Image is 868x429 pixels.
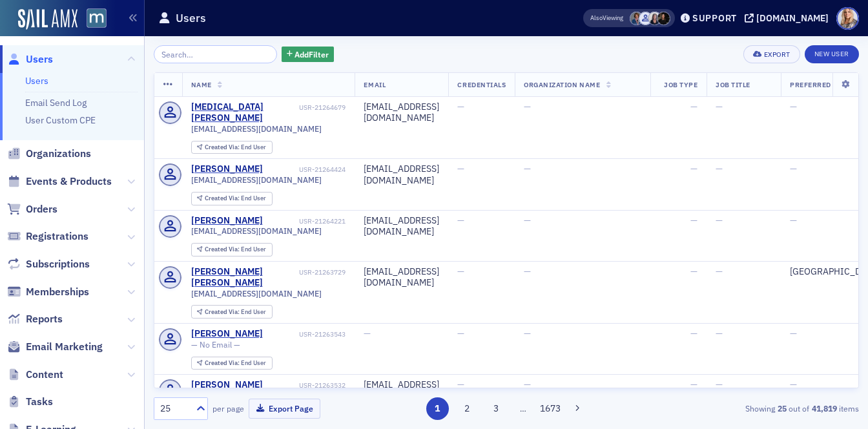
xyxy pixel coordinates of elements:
[191,163,263,175] a: [PERSON_NAME]
[191,80,212,89] span: Name
[657,12,670,25] span: Lauren McDonough
[590,14,623,23] span: Viewing
[26,147,91,161] span: Organizations
[191,101,297,124] a: [MEDICAL_DATA][PERSON_NAME]
[282,47,335,63] button: AddFilter
[690,214,697,226] span: —
[457,379,464,390] span: —
[790,214,797,226] span: —
[205,309,266,316] div: End User
[25,75,48,87] a: Users
[524,328,531,339] span: —
[205,360,266,367] div: End User
[364,328,371,339] span: —
[205,308,241,316] span: Created Via :
[364,266,439,289] div: [EMAIL_ADDRESS][DOMAIN_NAME]
[191,124,322,134] span: [EMAIL_ADDRESS][DOMAIN_NAME]
[457,266,464,277] span: —
[790,163,797,174] span: —
[205,246,266,253] div: End User
[87,8,107,28] img: SailAMX
[716,379,723,390] span: —
[191,357,273,370] div: Created Via: End User
[716,328,723,339] span: —
[191,328,263,340] a: [PERSON_NAME]
[633,403,859,414] div: Showing out of items
[457,328,464,339] span: —
[299,103,346,112] div: USR-21264679
[524,101,531,112] span: —
[809,403,839,414] strong: 41,819
[457,101,464,112] span: —
[7,202,57,216] a: Orders
[294,48,329,60] span: Add Filter
[364,215,439,238] div: [EMAIL_ADDRESS][DOMAIN_NAME]
[524,266,531,277] span: —
[191,289,322,298] span: [EMAIL_ADDRESS][DOMAIN_NAME]
[205,195,266,202] div: End User
[743,45,800,63] button: Export
[7,312,63,326] a: Reports
[191,340,240,350] span: — No Email —
[690,266,697,277] span: —
[690,328,697,339] span: —
[7,340,103,354] a: Email Marketing
[364,80,386,89] span: Email
[7,174,112,189] a: Events & Products
[805,45,859,63] a: New User
[26,202,57,216] span: Orders
[154,45,277,63] input: Search…
[485,397,508,420] button: 3
[191,379,263,391] div: [PERSON_NAME]
[716,80,750,89] span: Job Title
[191,175,322,185] span: [EMAIL_ADDRESS][DOMAIN_NAME]
[25,97,87,109] a: Email Send Log
[639,12,652,25] span: Justin Chase
[18,9,77,30] img: SailAMX
[26,174,112,189] span: Events & Products
[191,215,263,227] a: [PERSON_NAME]
[775,403,789,414] strong: 25
[426,397,449,420] button: 1
[716,266,723,277] span: —
[539,397,562,420] button: 1673
[265,165,346,174] div: USR-21264424
[249,399,320,419] button: Export Page
[690,379,697,390] span: —
[836,7,859,30] span: Profile
[590,14,603,22] div: Also
[524,379,531,390] span: —
[7,257,90,271] a: Subscriptions
[514,403,532,414] span: …
[191,305,273,319] div: Created Via: End User
[26,229,88,244] span: Registrations
[756,12,829,24] div: [DOMAIN_NAME]
[664,80,697,89] span: Job Type
[7,395,53,409] a: Tasks
[265,330,346,339] div: USR-21263543
[7,52,53,67] a: Users
[26,285,89,299] span: Memberships
[790,379,797,390] span: —
[764,51,790,58] div: Export
[205,143,241,151] span: Created Via :
[212,403,244,414] label: per page
[364,101,439,124] div: [EMAIL_ADDRESS][DOMAIN_NAME]
[265,381,346,390] div: USR-21263532
[364,163,439,186] div: [EMAIL_ADDRESS][DOMAIN_NAME]
[191,192,273,205] div: Created Via: End User
[745,14,833,23] button: [DOMAIN_NAME]
[26,368,63,382] span: Content
[160,402,189,415] div: 25
[524,214,531,226] span: —
[205,144,266,151] div: End User
[457,163,464,174] span: —
[790,101,797,112] span: —
[205,194,241,202] span: Created Via :
[26,52,53,67] span: Users
[176,10,206,26] h1: Users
